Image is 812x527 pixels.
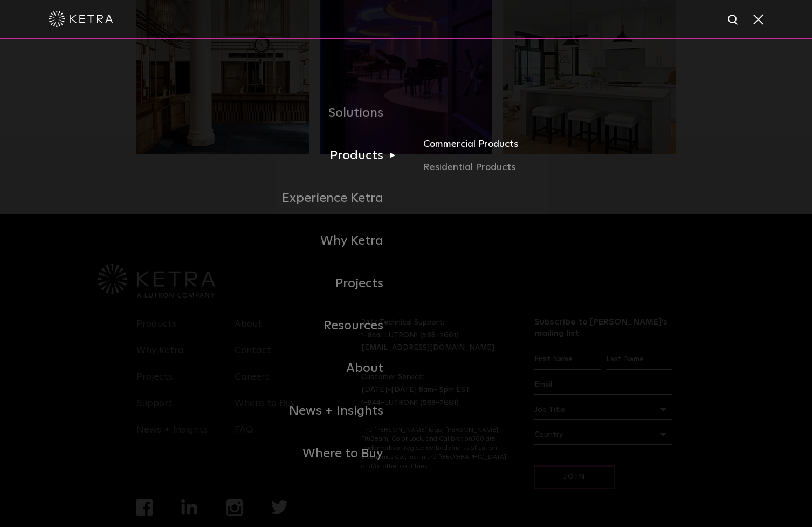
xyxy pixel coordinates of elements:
a: Products [136,134,406,177]
a: Projects [136,262,406,305]
a: Resources [136,305,406,347]
a: News + Insights [136,390,406,433]
a: About [136,347,406,390]
a: Where to Buy [136,433,406,475]
a: Residential Products [423,160,676,175]
a: Experience Ketra [136,177,406,220]
a: Commercial Products [423,136,676,160]
img: search icon [727,13,740,27]
img: ketra-logo-2019-white [49,11,113,27]
a: Why Ketra [136,220,406,262]
div: Navigation Menu [136,92,676,475]
a: Solutions [136,92,406,134]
